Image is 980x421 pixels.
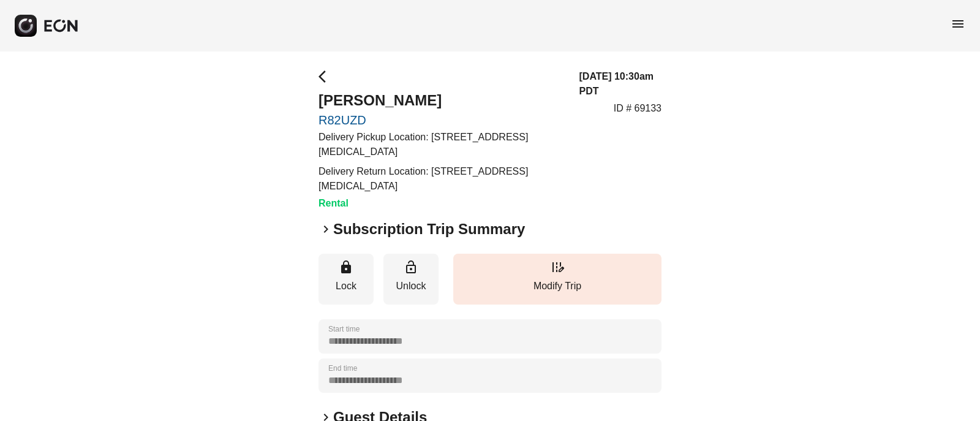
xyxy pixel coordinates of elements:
p: Delivery Return Location: [STREET_ADDRESS][MEDICAL_DATA] [318,164,565,194]
h3: Rental [318,196,565,211]
span: keyboard_arrow_right [318,222,333,237]
p: Delivery Pickup Location: [STREET_ADDRESS][MEDICAL_DATA] [318,130,565,159]
h2: Subscription Trip Summary [333,219,525,239]
span: menu [951,17,965,31]
button: Lock [318,254,374,305]
h2: [PERSON_NAME] [318,91,565,110]
span: lock [339,260,353,275]
span: arrow_back_ios [318,69,333,84]
span: edit_road [550,260,565,275]
a: R82UZD [318,113,565,127]
span: lock_open [404,260,418,275]
p: ID # 69133 [614,101,661,116]
p: Lock [325,279,367,294]
button: Modify Trip [453,254,661,305]
p: Unlock [390,279,432,294]
button: Unlock [383,254,439,305]
h3: [DATE] 10:30am PDT [579,69,662,99]
p: Modify Trip [459,279,655,294]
